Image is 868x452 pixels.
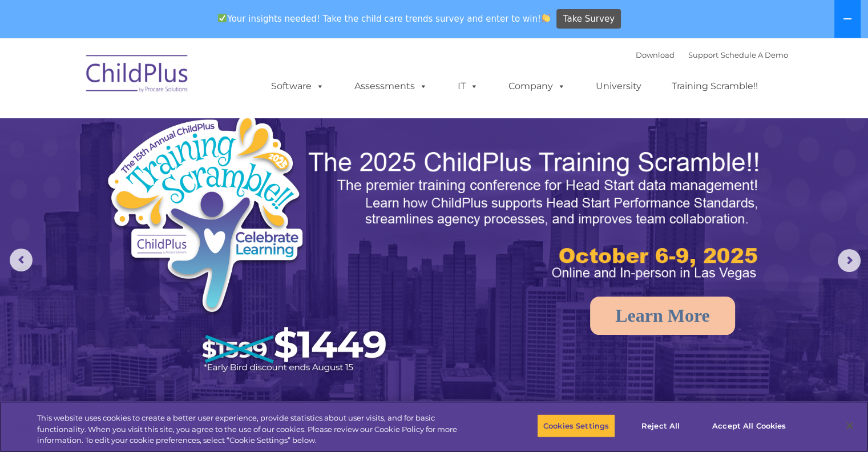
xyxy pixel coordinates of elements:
[625,414,696,438] button: Reject All
[159,122,207,131] span: Phone number
[446,75,490,98] a: IT
[556,9,621,29] a: Take Survey
[563,9,615,29] span: Take Survey
[497,75,577,98] a: Company
[213,7,555,30] span: Your insights needed! Take the child care trends survey and enter to win!
[688,50,718,59] a: Support
[636,50,788,59] font: |
[537,414,615,438] button: Cookies Settings
[721,50,788,59] a: Schedule A Demo
[343,75,439,98] a: Assessments
[260,75,336,98] a: Software
[542,14,550,22] img: 👏
[218,14,227,22] img: ✅
[590,297,735,335] a: Learn More
[80,47,195,104] img: ChildPlus by Procare Solutions
[636,50,675,59] a: Download
[706,414,792,438] button: Accept All Cookies
[37,413,478,446] div: This website uses cookies to create a better user experience, provide statistics about user visit...
[837,413,862,438] button: Close
[159,75,193,84] span: Last name
[660,75,769,98] a: Training Scramble!!
[584,75,653,98] a: University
